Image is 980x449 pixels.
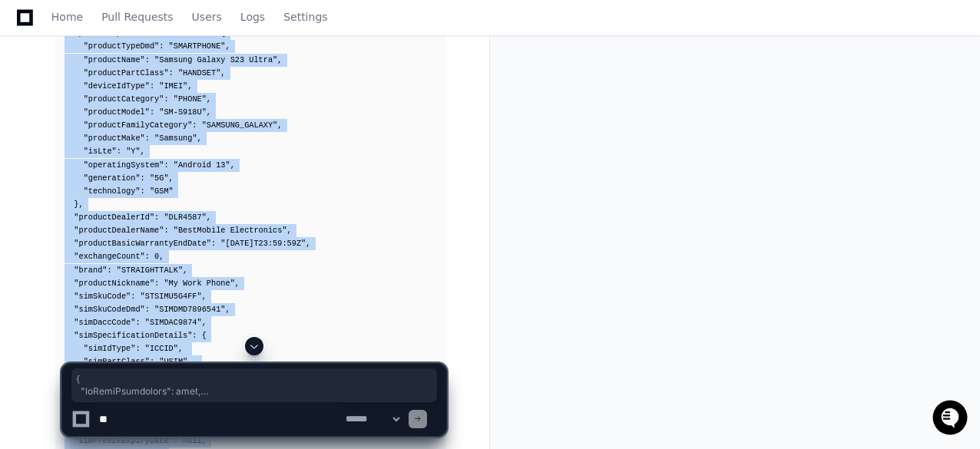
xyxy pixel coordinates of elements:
[154,305,225,314] span: "SIMDMD7896541"
[74,226,164,235] span: "productDealerName"
[84,173,141,183] span: "generation"
[52,114,252,130] div: Start new chat
[220,239,306,248] span: "[DATE]T23:59:59Z"
[15,15,46,46] img: PlayerZero
[159,252,164,261] span: ,
[74,252,144,261] span: "exchangeCount"
[141,292,202,301] span: "STSIMU5G4FF"
[202,318,207,327] span: ,
[74,200,78,209] span: }
[101,12,173,21] span: Pull Requests
[207,94,211,104] span: ,
[202,331,207,340] span: {
[117,266,183,275] span: "STRAIGHTTALK"
[74,331,192,340] span: "simSpecificationDetails"
[169,41,226,51] span: "SMARTPHONE"
[164,94,168,104] span: :
[154,252,159,261] span: 0
[287,226,292,235] span: ,
[145,252,150,261] span: :
[84,121,193,130] span: "productFamilyCategory"
[159,81,187,91] span: "IMEI"
[141,173,145,183] span: :
[183,266,187,275] span: ,
[84,68,169,78] span: "productPartClass"
[150,81,154,91] span: :
[240,12,265,21] span: Logs
[235,279,240,288] span: ,
[202,292,207,301] span: ,
[141,147,145,156] span: ,
[145,318,202,327] span: "SIMDAC9874"
[145,305,150,314] span: :
[141,187,145,196] span: :
[126,147,140,156] span: "Y"
[15,61,280,86] div: Welcome
[74,318,135,327] span: "simDaccCode"
[931,398,972,440] iframe: Open customer support
[164,213,206,222] span: "DLR4587"
[225,305,230,314] span: ,
[131,292,135,301] span: :
[15,114,43,142] img: 1736555170064-99ba0984-63c1-480f-8ee9-699278ef63ed
[283,12,327,21] span: Settings
[187,81,192,91] span: ,
[154,55,277,64] span: "Samsung Galaxy S23 Ultra"
[207,213,211,222] span: ,
[306,239,310,248] span: ,
[174,226,287,235] span: "BestMobile Electronics"
[74,213,154,222] span: "productDealerId"
[52,130,194,142] div: We're available if you need us!
[107,266,111,275] span: :
[108,160,186,173] a: Powered byPylon
[117,147,121,156] span: :
[192,12,222,21] span: Users
[202,121,278,130] span: "SAMSUNG_GALAXY"
[74,239,211,248] span: "productBasicWarrantyEndDate"
[154,134,197,143] span: "Samsung"
[150,187,174,196] span: "GSM"
[84,81,150,91] span: "deviceIdType"
[74,305,144,314] span: "simSkuCodeDmd"
[51,12,83,21] span: Home
[74,292,131,301] span: "simSkuCode"
[230,160,235,170] span: ,
[159,41,164,51] span: :
[74,266,107,275] span: "brand"
[84,94,164,104] span: "productCategory"
[159,107,207,117] span: "SM-S918U"
[153,161,186,173] span: Pylon
[178,68,220,78] span: "HANDSET"
[84,160,164,170] span: "operatingSystem"
[207,107,211,117] span: ,
[174,94,207,104] span: "PHONE"
[150,107,154,117] span: :
[145,134,150,143] span: :
[74,279,154,288] span: "productNickname"
[197,134,202,143] span: ,
[174,160,230,170] span: "Android 13"
[154,279,159,288] span: :
[211,239,216,248] span: :
[220,68,225,78] span: ,
[79,200,84,209] span: ,
[169,173,174,183] span: ,
[261,119,280,137] button: Start new chat
[192,331,197,340] span: :
[76,373,432,398] span: { "loRemiPsumdolors": amet, "coNsecteturad": elit, "seDdoeIusmod": temp, "inCidiDuNtutlabo": etdo...
[84,187,141,196] span: "technology"
[192,121,197,130] span: :
[150,173,169,183] span: "5G"
[84,41,160,51] span: "productTypeDmd"
[84,134,145,143] span: "productMake"
[135,318,140,327] span: :
[164,160,168,170] span: :
[164,279,234,288] span: "My Work Phone"
[145,55,150,64] span: :
[277,55,282,64] span: ,
[154,213,159,222] span: :
[84,147,117,156] span: "isLte"
[226,41,230,51] span: ,
[164,226,168,235] span: :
